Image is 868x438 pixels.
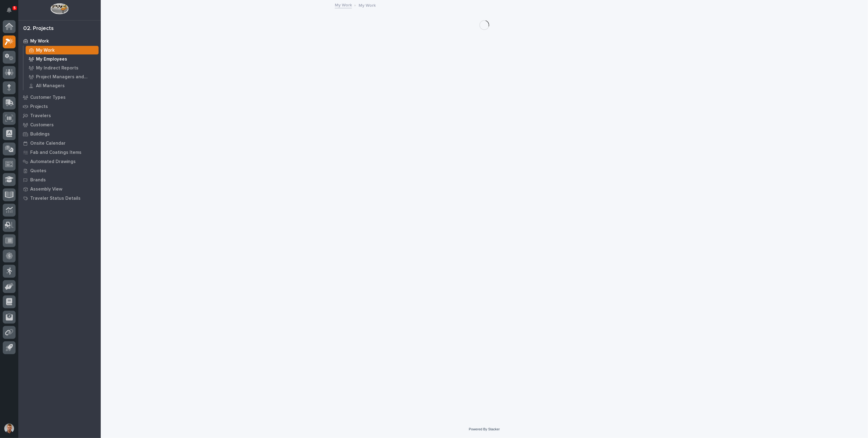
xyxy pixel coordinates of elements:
[18,166,101,175] a: Quotes
[30,95,66,100] p: Customer Types
[18,36,101,46] a: My Work
[8,7,16,17] div: Notifications5
[30,141,66,146] p: Onsite Calendar
[30,159,76,165] p: Automated Drawings
[13,6,16,10] p: 5
[18,111,101,120] a: Travelers
[18,175,101,184] a: Brands
[24,55,101,63] a: My Employees
[36,48,55,53] p: My Work
[18,93,101,102] a: Customer Types
[335,1,352,8] a: My Work
[469,427,500,431] a: Powered By Stacker
[18,157,101,166] a: Automated Drawings
[24,81,101,90] a: All Managers
[18,194,101,203] a: Traveler Status Details
[3,4,16,17] button: Notifications
[36,74,96,80] p: Project Managers and Engineers
[30,187,62,192] p: Assembly View
[30,196,81,201] p: Traveler Status Details
[18,148,101,157] a: Fab and Coatings Items
[30,150,81,155] p: Fab and Coatings Items
[23,25,54,32] div: 02. Projects
[24,72,101,81] a: Project Managers and Engineers
[36,83,65,89] p: All Managers
[24,46,101,54] a: My Work
[30,122,54,128] p: Customers
[30,104,48,109] p: Projects
[18,139,101,148] a: Onsite Calendar
[50,3,68,14] img: Workspace Logo
[30,113,51,119] p: Travelers
[30,132,50,137] p: Buildings
[30,39,49,44] p: My Work
[18,120,101,129] a: Customers
[24,64,101,72] a: My Indirect Reports
[3,422,16,435] button: users-avatar
[36,65,78,71] p: My Indirect Reports
[18,129,101,139] a: Buildings
[18,102,101,111] a: Projects
[36,57,67,62] p: My Employees
[18,184,101,194] a: Assembly View
[359,2,376,8] p: My Work
[30,168,46,174] p: Quotes
[30,177,46,183] p: Brands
